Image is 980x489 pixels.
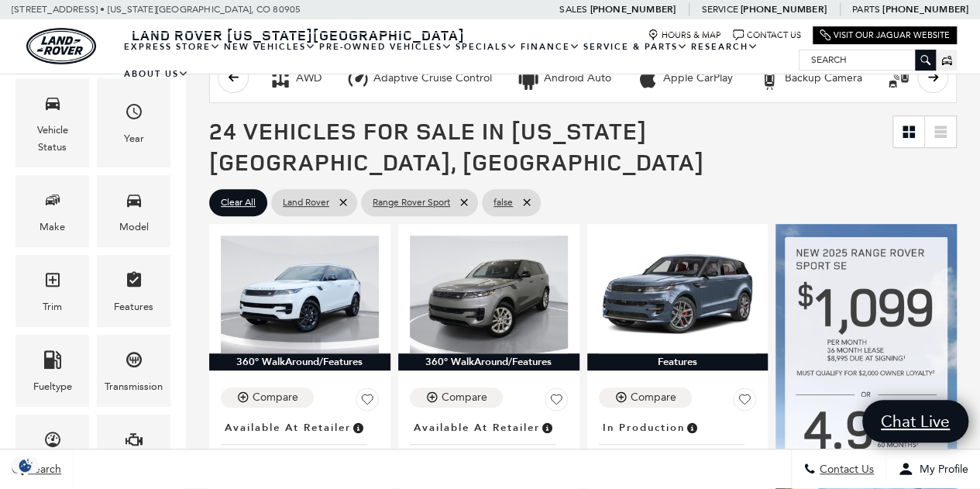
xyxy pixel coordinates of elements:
a: land-rover [26,28,96,64]
input: Search [799,50,935,69]
a: Service & Parts [582,33,689,60]
div: YearYear [97,78,170,167]
div: 360° WalkAround/Features [209,353,390,370]
img: 2025 Land Rover Range Rover Sport SE [410,236,568,354]
a: About Us [122,60,191,88]
button: Compare Vehicle [599,387,692,408]
div: Blind Spot Monitor [887,67,910,90]
button: Compare Vehicle [221,387,314,408]
span: Land Rover [US_STATE][GEOGRAPHIC_DATA] [132,26,465,44]
span: Contact Us [816,463,874,477]
div: VehicleVehicle Status [15,78,89,167]
div: Android Auto [517,67,540,90]
div: Vehicle Status [27,122,77,156]
a: Land Rover [US_STATE][GEOGRAPHIC_DATA] [122,26,474,44]
div: Backup Camera [758,67,781,90]
a: EXPRESS STORE [122,33,222,60]
span: Make [43,187,62,219]
a: Visit Our Jaguar Website [820,29,950,41]
div: Transmission [105,378,163,395]
div: Adaptive Cruise Control [346,67,370,90]
div: Model [119,219,149,236]
a: New Vehicles [222,33,318,60]
span: Available at Retailer [414,419,540,436]
img: Opt-Out Icon [8,457,43,474]
a: [PHONE_NUMBER] [590,3,676,15]
a: [PHONE_NUMBER] [882,3,968,15]
span: Clear All [221,193,256,212]
div: Apple CarPlay [636,67,659,90]
span: Model [125,187,143,219]
div: Year [124,130,144,147]
div: EngineEngine [97,415,170,487]
a: Hours & Map [648,29,721,41]
span: Transmission [125,346,143,378]
img: 2025 Land Rover Range Rover Sport SE [599,236,757,354]
span: In Production [603,419,685,436]
span: false [493,193,513,212]
div: Backup Camera [785,71,862,85]
a: Specials [454,33,519,60]
button: Save Vehicle [733,387,756,417]
span: Sales [559,4,587,15]
img: 2025 Land Rover Range Rover Sport SE [221,236,379,354]
div: Features [587,353,769,370]
section: Click to Open Cookie Consent Modal [8,457,43,474]
div: TrimTrim [15,255,89,327]
div: FeaturesFeatures [97,255,170,327]
a: Contact Us [733,29,801,41]
span: Range Rover Sport [373,193,450,212]
span: Vehicle is in stock and ready for immediate delivery. Due to demand, availability is subject to c... [351,419,365,436]
img: Land Rover [26,28,96,64]
span: 24 Vehicles for Sale in [US_STATE][GEOGRAPHIC_DATA], [GEOGRAPHIC_DATA] [209,115,704,177]
button: Save Vehicle [356,387,379,417]
div: MileageMileage [15,415,89,487]
div: Make [40,219,65,236]
span: Land Rover [283,193,329,212]
a: In ProductionNew 2025Range Rover Sport SE [599,417,757,482]
div: FueltypeFueltype [15,335,89,407]
div: Fueltype [33,378,72,395]
nav: Main Navigation [122,33,799,88]
span: Parts [852,4,880,15]
div: AWD [269,67,292,90]
a: [STREET_ADDRESS] • [US_STATE][GEOGRAPHIC_DATA], CO 80905 [12,4,301,15]
div: Compare [631,391,676,405]
div: Compare [442,391,487,405]
a: Chat Live [862,400,968,443]
div: Compare [253,391,298,405]
a: Finance [519,33,582,60]
span: Vehicle is in stock and ready for immediate delivery. Due to demand, availability is subject to c... [540,419,554,436]
span: Chat Live [873,411,958,432]
div: Features [114,298,153,315]
span: Engine [125,426,143,458]
a: [PHONE_NUMBER] [741,3,827,15]
span: Vehicle is being built. Estimated time of delivery is 5-12 weeks. MSRP will be finalized when the... [685,419,699,436]
span: Features [125,267,143,298]
a: Research [689,33,760,60]
span: Trim [43,267,62,298]
span: Mileage [43,426,62,458]
div: Trim [43,298,62,315]
div: 360° WalkAround/Features [398,353,579,370]
span: Available at Retailer [225,419,351,436]
span: Service [701,4,738,15]
button: Save Vehicle [545,387,568,417]
button: scroll right [917,62,948,93]
a: Available at RetailerNew 2025Range Rover Sport SE [221,417,379,482]
span: My Profile [913,463,968,477]
div: ModelModel [97,175,170,247]
div: TransmissionTransmission [97,335,170,407]
button: Open user profile menu [886,450,980,489]
a: Pre-Owned Vehicles [318,33,454,60]
button: Backup CameraBackup Camera [749,62,871,95]
button: Compare Vehicle [410,387,503,408]
div: MakeMake [15,175,89,247]
span: Year [125,98,143,130]
span: Vehicle [43,90,62,122]
a: Available at RetailerNew 2025Range Rover Sport SE [410,417,568,482]
span: Fueltype [43,346,62,378]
